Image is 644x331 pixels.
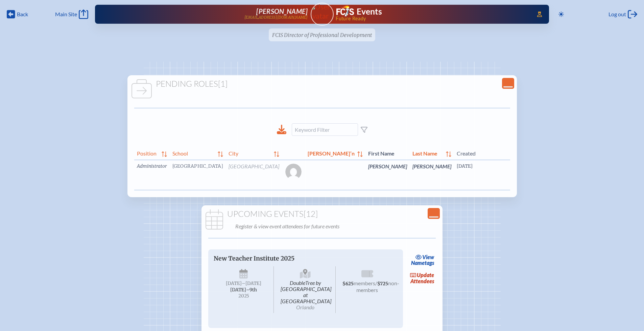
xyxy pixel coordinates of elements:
p: New Teacher Institute 2025 [214,255,384,262]
span: / [375,280,377,286]
h1: Upcoming Events [204,209,440,219]
span: non-members [356,280,399,293]
td: [DATE] [454,160,535,190]
img: Gravatar [285,164,302,180]
span: [PERSON_NAME] [256,7,308,15]
span: Position [137,149,159,157]
span: view [422,254,434,260]
td: [GEOGRAPHIC_DATA] [170,160,226,190]
td: Administrator [134,160,170,190]
a: updateAttendees [408,270,436,286]
h1: Events [357,7,382,16]
a: FCIS LogoEvents [336,5,382,18]
p: Register & view event attendees for future events [235,222,439,231]
span: Main Site [55,11,77,18]
span: Orlando [296,304,314,310]
span: DoubleTree by [GEOGRAPHIC_DATA] at [GEOGRAPHIC_DATA] [275,266,336,313]
span: [PERSON_NAME]’n [308,149,355,157]
img: User Avatar [308,2,336,20]
input: Keyword Filter [292,123,358,136]
span: members [354,280,375,286]
div: Download to CSV [277,125,286,135]
span: First Name [368,149,407,157]
img: Florida Council of Independent Schools [336,5,354,16]
a: [PERSON_NAME][EMAIL_ADDRESS][DOMAIN_NAME] [117,7,308,21]
span: Future Ready [336,16,527,21]
span: Created [457,149,532,157]
p: [EMAIL_ADDRESS][DOMAIN_NAME] [244,15,308,20]
span: [DATE]–⁠9th [230,287,257,293]
a: Main Site [55,9,88,19]
span: $625 [342,281,354,287]
span: update [417,272,434,278]
span: [12] [304,209,318,219]
span: 2025 [219,293,268,298]
span: School [172,149,215,157]
a: User Avatar [311,3,334,26]
span: [DATE] [226,281,242,286]
span: Back [17,11,28,18]
h1: Pending Roles [130,79,514,89]
td: [PERSON_NAME] [410,160,454,190]
span: Log out [609,11,626,18]
span: [1] [218,79,228,89]
a: viewNametags [409,252,436,268]
td: [PERSON_NAME] [365,160,410,190]
span: Last Name [412,149,443,157]
span: City [229,149,271,157]
span: –[DATE] [242,281,261,286]
div: FCIS Events — Future ready [336,5,528,21]
span: $725 [377,281,388,287]
td: [GEOGRAPHIC_DATA] [226,160,282,190]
